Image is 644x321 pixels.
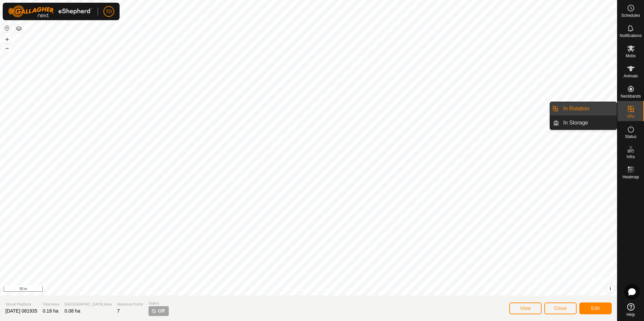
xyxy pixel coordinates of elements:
[315,287,335,293] a: Contact Us
[620,94,641,98] span: Neckbands
[151,308,157,314] img: turn-off
[550,116,617,130] li: In Storage
[544,302,577,314] button: Close
[117,308,120,314] span: 7
[554,306,567,311] span: Close
[610,286,611,291] span: i
[509,302,542,314] button: View
[5,301,37,307] span: Virtual Paddock
[43,308,59,314] span: 0.18 ha
[559,116,617,130] a: In Storage
[43,301,59,307] span: Total Area
[282,287,307,293] a: Privacy Policy
[625,135,636,139] span: Status
[607,285,614,292] button: i
[149,300,169,306] span: Status
[563,119,588,127] span: In Storage
[3,35,11,43] button: +
[626,155,635,159] span: Infra
[520,306,531,311] span: View
[617,300,644,319] a: Help
[623,74,638,78] span: Animals
[627,114,634,118] span: VPs
[579,302,612,314] button: Edit
[5,308,37,314] span: [DATE] 081935
[117,301,143,307] span: Watering Points
[626,54,636,58] span: Mobs
[626,313,635,317] span: Help
[563,105,589,113] span: In Rotation
[15,25,23,33] button: Map Layers
[622,175,639,179] span: Heatmap
[591,306,600,311] span: Edit
[550,102,617,115] li: In Rotation
[3,24,11,32] button: Reset Map
[3,44,11,52] button: –
[559,102,617,115] a: In Rotation
[106,8,112,15] span: TD
[65,301,112,307] span: [GEOGRAPHIC_DATA] Area
[8,5,92,17] img: Gallagher Logo
[158,308,165,315] span: Off
[65,308,80,314] span: 0.08 ha
[621,13,640,17] span: Schedules
[620,34,642,38] span: Notifications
